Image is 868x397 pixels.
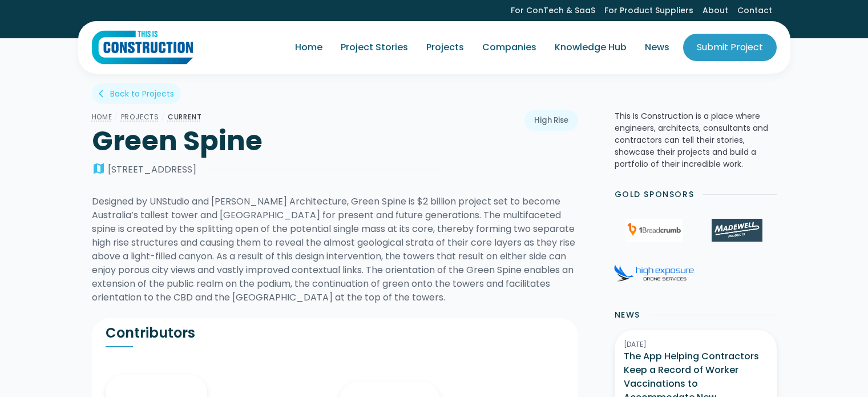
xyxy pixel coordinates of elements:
div: [DATE] [624,339,768,350]
a: Projects [417,31,473,63]
a: Projects [121,112,159,122]
a: High Rise [524,110,578,131]
img: This Is Construction Logo [92,30,193,65]
h2: Contributors [106,324,335,342]
div: arrow_back_ios [99,88,108,99]
a: Home [286,31,332,63]
div: Designed by UNStudio and [PERSON_NAME] Architecture, Green Spine is $2 billion project set to bec... [92,195,578,304]
h2: News [615,309,640,321]
a: Companies [473,31,546,63]
a: Knowledge Hub [546,31,636,63]
img: High Exposure [614,264,694,282]
img: 1Breadcrumb [625,219,683,242]
h1: Green Spine [92,124,443,158]
a: News [636,31,679,63]
a: CURRENT [168,112,202,122]
div: map [92,163,106,177]
a: Submit Project [683,34,777,61]
h2: Gold Sponsors [615,189,695,200]
div: / [159,110,168,124]
div: Back to Projects [110,88,174,99]
a: home [92,30,193,65]
p: This Is Construction is a place where engineers, architects, consultants and contractors can tell... [615,110,777,170]
a: Project Stories [332,31,417,63]
a: Home [92,112,112,122]
div: / [112,110,121,124]
img: Madewell Products [712,219,762,242]
div: [STREET_ADDRESS] [108,163,196,177]
div: Submit Project [697,41,763,54]
a: arrow_back_iosBack to Projects [92,83,181,104]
